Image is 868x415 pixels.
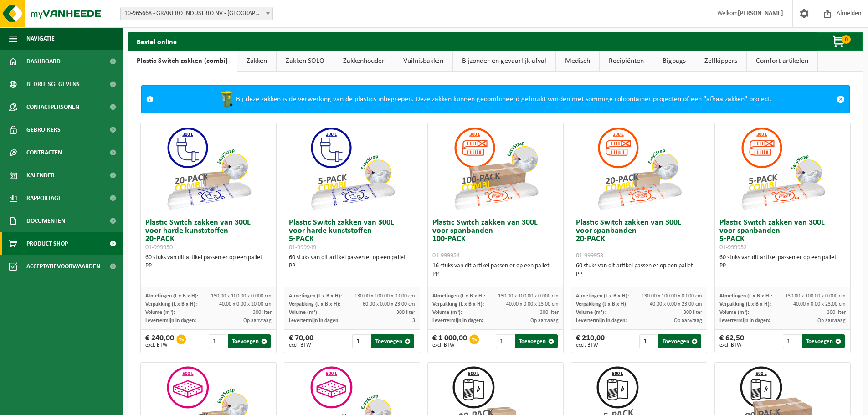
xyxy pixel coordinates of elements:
[453,51,555,72] a: Bijzonder en gevaarlijk afval
[802,334,845,348] button: Toevoegen
[396,310,415,315] span: 300 liter
[783,334,801,348] input: 1
[145,302,197,307] span: Verpakking (L x B x H):
[289,334,313,348] div: € 70,00
[719,318,770,323] span: Levertermijn in dagen:
[576,270,702,278] div: PP
[289,293,342,299] span: Afmetingen (L x B x H):
[145,293,198,299] span: Afmetingen (L x B x H):
[145,334,174,348] div: € 240,00
[243,318,272,323] span: Op aanvraag
[26,50,61,73] span: Dashboard
[354,293,415,299] span: 130.00 x 100.00 x 0.000 cm
[576,318,627,323] span: Levertermijn in dagen:
[842,35,851,44] span: 0
[639,334,658,348] input: 1
[163,123,254,214] img: 01-999950
[289,302,340,307] span: Verpakking (L x B x H):
[432,310,462,315] span: Volume (m³):
[120,7,273,20] span: 10-965668 - GRANERO INDUSTRIO NV - ROESELARE
[394,51,452,72] a: Vuilnisbakken
[793,302,846,307] span: 40.00 x 0.00 x 23.00 cm
[506,302,559,307] span: 40.00 x 0.00 x 23.00 cm
[719,219,846,251] h3: Plastic Switch zakken van 300L voor spanbanden 5-PACK
[26,118,61,141] span: Gebruikers
[307,123,398,214] img: 01-999949
[26,27,55,50] span: Navigatie
[211,293,272,299] span: 130.00 x 100.00 x 0.000 cm
[218,90,236,108] img: WB-0240-HPE-GN-50.png
[719,262,846,270] div: PP
[145,254,272,270] div: 60 stuks van dit artikel passen er op een pallet
[576,262,702,278] div: 60 stuks van dit artikel passen er op een pallet
[450,123,541,214] img: 01-999954
[576,310,606,315] span: Volume (m³):
[412,318,415,323] span: 3
[658,334,701,348] button: Toevoegen
[530,318,559,323] span: Op aanvraag
[128,32,186,50] h2: Bestel online
[121,7,272,20] span: 10-965668 - GRANERO INDUSTRIO NV - ROESELARE
[289,318,339,323] span: Levertermijn in dagen:
[145,310,175,315] span: Volume (m³):
[594,123,685,214] img: 01-999953
[719,343,744,348] span: excl. BTW
[26,255,100,278] span: Acceptatievoorwaarden
[556,51,599,72] a: Medisch
[653,51,695,72] a: Bigbags
[363,302,415,307] span: 60.00 x 0.00 x 23.00 cm
[237,51,276,72] a: Zakken
[145,219,272,251] h3: Plastic Switch zakken van 300L voor harde kunststoffen 20-PACK
[719,302,771,307] span: Verpakking (L x B x H):
[432,318,483,323] span: Levertermijn in dagen:
[145,244,173,251] span: 01-999950
[576,334,605,348] div: € 210,00
[817,32,863,51] button: 0
[747,51,817,72] a: Comfort artikelen
[432,252,460,259] span: 01-999954
[352,334,371,348] input: 1
[219,302,272,307] span: 40.00 x 0.00 x 20.00 cm
[515,334,558,348] button: Toevoegen
[719,254,846,270] div: 60 stuks van dit artikel passen er op een pallet
[26,141,62,164] span: Contracten
[432,219,559,260] h3: Plastic Switch zakken van 300L voor spanbanden 100-PACK
[289,343,313,348] span: excl. BTW
[695,51,746,72] a: Zelfkippers
[289,262,415,270] div: PP
[642,293,702,299] span: 130.00 x 100.00 x 0.000 cm
[145,318,196,323] span: Levertermijn in dagen:
[817,318,846,323] span: Op aanvraag
[832,86,849,113] a: Sluit melding
[432,270,559,278] div: PP
[600,51,653,72] a: Recipiënten
[737,123,828,214] img: 01-999952
[496,334,514,348] input: 1
[289,244,316,251] span: 01-999949
[289,219,415,251] h3: Plastic Switch zakken van 300L voor harde kunststoffen 5-PACK
[371,334,414,348] button: Toevoegen
[432,343,467,348] span: excl. BTW
[289,310,318,315] span: Volume (m³):
[827,310,846,315] span: 300 liter
[128,51,237,72] a: Plastic Switch zakken (combi)
[228,334,271,348] button: Toevoegen
[576,219,702,260] h3: Plastic Switch zakken van 300L voor spanbanden 20-PACK
[785,293,846,299] span: 130.00 x 100.00 x 0.000 cm
[576,293,629,299] span: Afmetingen (L x B x H):
[540,310,559,315] span: 300 liter
[432,334,467,348] div: € 1 000,00
[26,96,79,118] span: Contactpersonen
[26,164,55,187] span: Kalender
[432,302,484,307] span: Verpakking (L x B x H):
[289,254,415,270] div: 60 stuks van dit artikel passen er op een pallet
[277,51,334,72] a: Zakken SOLO
[158,86,832,113] div: Bij deze zakken is de verwerking van de plastics inbegrepen. Deze zakken kunnen gecombineerd gebr...
[719,334,744,348] div: € 62,50
[145,262,272,270] div: PP
[650,302,702,307] span: 40.00 x 0.00 x 23.00 cm
[719,244,747,251] span: 01-999952
[683,310,702,315] span: 300 liter
[576,252,603,259] span: 01-999953
[719,310,749,315] span: Volume (m³):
